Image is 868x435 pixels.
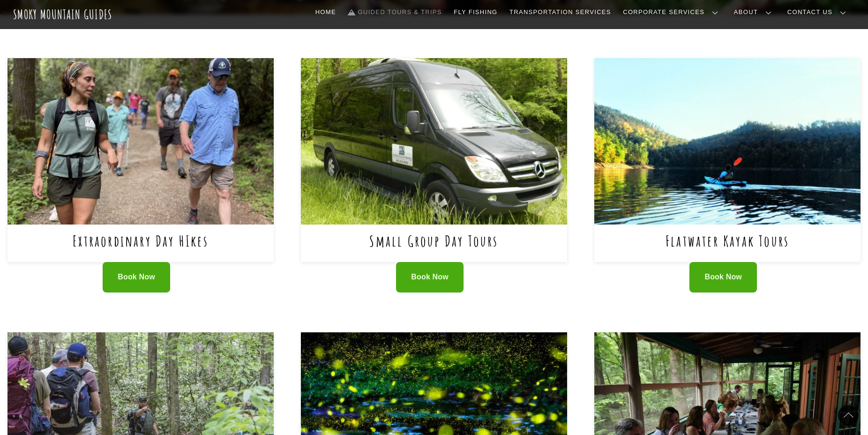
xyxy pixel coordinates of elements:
a: Small Group Day Tours [369,231,498,250]
a: Smoky Mountain Guides [13,7,112,22]
a: Book Now [396,262,464,292]
img: Small Group Day Tours [301,58,567,225]
span: Book Now [118,272,155,282]
span: Book Now [411,272,449,282]
a: Corporate Services [619,2,726,22]
a: Book Now [103,262,170,292]
a: Guided Tours & Trips [344,2,446,22]
a: About [730,2,779,22]
img: Extraordinary Day HIkes [7,58,274,225]
a: Contact Us [784,2,853,22]
a: Extraordinary Day HIkes [73,231,209,250]
a: Home [312,2,340,22]
a: Book Now [689,262,757,292]
img: Flatwater Kayak Tours [594,58,861,225]
a: Flatwater Kayak Tours [666,231,789,250]
span: Book Now [704,272,742,282]
a: Fly Fishing [450,2,501,22]
a: Transportation Services [506,2,614,22]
